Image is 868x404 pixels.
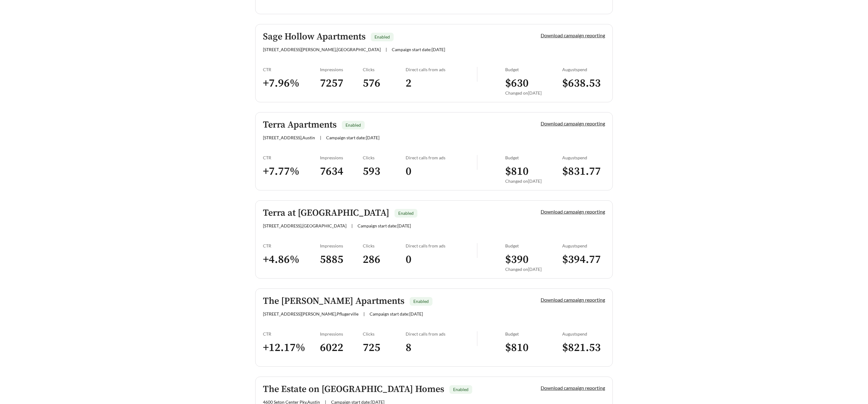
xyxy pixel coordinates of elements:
span: | [386,47,387,52]
div: Impressions [320,155,363,160]
h3: 725 [363,341,406,355]
div: CTR [263,67,320,72]
span: | [363,311,365,316]
img: line [477,331,477,346]
h3: + 12.17 % [263,341,320,355]
div: August spend [562,331,605,337]
span: Enabled [346,122,361,128]
h3: 593 [363,165,406,178]
h3: 7257 [320,76,363,90]
h5: Terra at [GEOGRAPHIC_DATA] [263,208,389,218]
span: [STREET_ADDRESS] , Austin [263,135,315,140]
h5: The Estate on [GEOGRAPHIC_DATA] Homes [263,384,444,394]
a: The [PERSON_NAME] ApartmentsEnabled[STREET_ADDRESS][PERSON_NAME],Pflugerville|Campaign start date... [255,288,613,367]
h3: 8 [406,341,477,355]
div: CTR [263,331,320,337]
span: [STREET_ADDRESS] , [GEOGRAPHIC_DATA] [263,223,346,228]
div: Impressions [320,243,363,248]
img: line [477,155,477,170]
a: Download campaign reporting [541,297,605,303]
span: Campaign start date: [DATE] [392,47,445,52]
img: line [477,243,477,258]
a: Download campaign reporting [541,385,605,391]
h3: $ 390 [505,253,562,267]
h3: 7634 [320,165,363,178]
span: Enabled [413,299,429,304]
a: Terra at [GEOGRAPHIC_DATA]Enabled[STREET_ADDRESS],[GEOGRAPHIC_DATA]|Campaign start date:[DATE]Dow... [255,200,613,279]
div: August spend [562,155,605,160]
div: Budget [505,331,562,337]
div: Budget [505,155,562,160]
span: | [351,223,353,228]
div: Direct calls from ads [406,331,477,337]
h3: $ 810 [505,341,562,355]
h3: + 7.77 % [263,165,320,178]
div: Clicks [363,331,406,337]
div: Clicks [363,155,406,160]
div: Clicks [363,67,406,72]
span: Campaign start date: [DATE] [358,223,411,228]
div: August spend [562,67,605,72]
div: August spend [562,243,605,248]
span: Enabled [375,34,390,39]
a: Terra ApartmentsEnabled[STREET_ADDRESS],Austin|Campaign start date:[DATE]Download campaign report... [255,112,613,190]
span: Enabled [453,387,469,392]
div: Impressions [320,67,363,72]
h3: $ 394.77 [562,253,605,267]
div: Direct calls from ads [406,67,477,72]
a: Download campaign reporting [541,32,605,38]
h5: Sage Hollow Apartments [263,32,366,42]
span: [STREET_ADDRESS][PERSON_NAME] , Pflugerville [263,311,358,316]
h5: The [PERSON_NAME] Apartments [263,296,404,306]
h3: $ 630 [505,76,562,90]
a: Sage Hollow ApartmentsEnabled[STREET_ADDRESS][PERSON_NAME],[GEOGRAPHIC_DATA]|Campaign start date:... [255,24,613,102]
div: Clicks [363,243,406,248]
div: Changed on [DATE] [505,178,562,184]
div: Direct calls from ads [406,243,477,248]
a: Download campaign reporting [541,209,605,214]
h3: 576 [363,76,406,90]
span: Campaign start date: [DATE] [326,135,379,140]
h3: $ 638.53 [562,76,605,90]
span: Enabled [398,210,414,216]
h3: $ 821.53 [562,341,605,355]
h5: Terra Apartments [263,120,337,130]
div: Budget [505,243,562,248]
div: Budget [505,67,562,72]
h3: + 4.86 % [263,253,320,267]
h3: 286 [363,253,406,267]
h3: 2 [406,76,477,90]
div: CTR [263,155,320,160]
h3: $ 831.77 [562,165,605,178]
div: Impressions [320,331,363,337]
span: | [320,135,321,140]
h3: 0 [406,253,477,267]
img: line [477,67,477,82]
div: Changed on [DATE] [505,267,562,272]
span: Campaign start date: [DATE] [370,311,423,316]
h3: + 7.96 % [263,76,320,90]
div: Direct calls from ads [406,155,477,160]
div: Changed on [DATE] [505,90,562,96]
a: Download campaign reporting [541,120,605,126]
h3: 6022 [320,341,363,355]
h3: $ 810 [505,165,562,178]
div: CTR [263,243,320,248]
h3: 0 [406,165,477,178]
h3: 5885 [320,253,363,267]
span: [STREET_ADDRESS][PERSON_NAME] , [GEOGRAPHIC_DATA] [263,47,381,52]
